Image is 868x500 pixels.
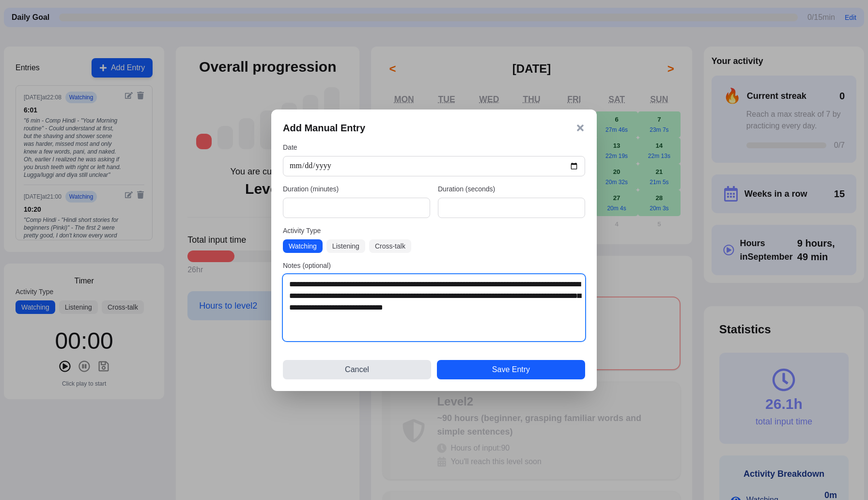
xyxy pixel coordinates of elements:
[283,121,365,135] h3: Add Manual Entry
[326,239,365,253] button: Listening
[283,142,585,152] label: Date
[283,239,323,253] button: Watching
[283,184,430,194] label: Duration (minutes)
[437,360,585,379] button: Save Entry
[283,226,585,235] label: Activity Type
[438,184,585,194] label: Duration (seconds)
[283,261,585,270] label: Notes (optional)
[283,360,431,379] button: Cancel
[369,239,411,253] button: Cross-talk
